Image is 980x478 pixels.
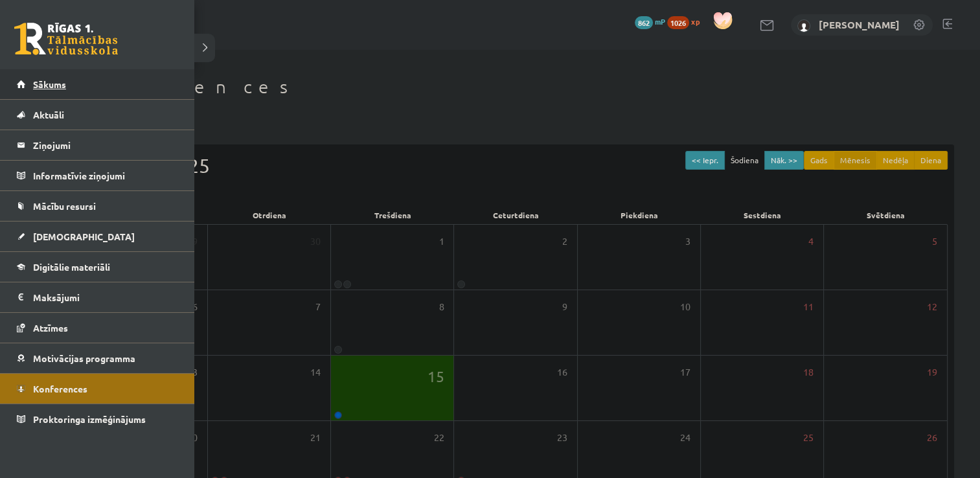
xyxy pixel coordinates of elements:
a: Informatīvie ziņojumi [17,161,178,190]
span: 18 [803,365,814,380]
legend: Ziņojumi [33,130,178,160]
span: 3 [685,234,690,249]
span: 8 [439,300,444,314]
a: Motivācijas programma [17,343,178,373]
span: 10 [680,300,690,314]
div: Oktobris 2025 [84,151,948,180]
div: Otrdiena [207,206,330,224]
span: 862 [635,16,653,29]
a: Proktoringa izmēģinājums [17,404,178,434]
span: 30 [310,234,321,249]
span: 15 [427,365,444,387]
div: Sestdiena [701,206,824,224]
div: Svētdiena [825,206,948,224]
a: Ziņojumi [17,130,178,160]
h1: Konferences [78,76,954,98]
a: Rīgas 1. Tālmācības vidusskola [14,23,118,55]
span: Mācību resursi [33,200,96,212]
span: 1026 [667,16,689,29]
button: << Iepr. [685,151,725,170]
span: [DEMOGRAPHIC_DATA] [33,231,135,242]
span: 25 [803,431,814,445]
span: 11 [803,300,814,314]
a: 862 mP [635,16,665,27]
span: 17 [680,365,690,380]
a: [DEMOGRAPHIC_DATA] [17,222,178,251]
span: 24 [680,431,690,445]
span: 14 [310,365,321,380]
span: Proktoringa izmēģinājums [33,413,146,425]
button: Gads [804,151,834,170]
div: Trešdiena [331,206,454,224]
a: Aktuāli [17,100,178,130]
button: Nāk. >> [764,151,804,170]
span: Konferences [33,383,87,394]
div: Piekdiena [578,206,701,224]
span: 6 [192,300,198,314]
a: Maksājumi [17,282,178,312]
button: Diena [914,151,948,170]
span: 1 [439,234,444,249]
a: [PERSON_NAME] [819,18,900,31]
legend: Informatīvie ziņojumi [33,161,178,190]
div: Ceturtdiena [454,206,577,224]
span: 22 [433,431,444,445]
span: mP [655,16,665,27]
span: 16 [557,365,567,380]
span: 23 [557,431,567,445]
button: Mēnesis [834,151,877,170]
span: 26 [927,431,937,445]
a: Sākums [17,69,178,99]
a: Konferences [17,374,178,404]
span: 19 [927,365,937,380]
span: Aktuāli [33,109,64,120]
a: Digitālie materiāli [17,252,178,282]
span: 5 [932,234,937,249]
span: 9 [562,300,567,314]
button: Nedēļa [876,151,915,170]
span: Atzīmes [33,322,68,334]
span: 4 [808,234,814,249]
a: Mācību resursi [17,191,178,221]
span: 21 [310,431,321,445]
a: 1026 xp [667,16,706,27]
span: Sākums [33,78,66,90]
span: Motivācijas programma [33,352,135,364]
button: Šodiena [724,151,765,170]
a: Atzīmes [17,313,178,343]
legend: Maksājumi [33,282,178,312]
img: Meldra Mežvagare [797,19,810,32]
span: xp [691,16,700,27]
span: 7 [315,300,321,314]
span: Digitālie materiāli [33,261,110,273]
span: 12 [927,300,937,314]
span: 2 [562,234,567,249]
